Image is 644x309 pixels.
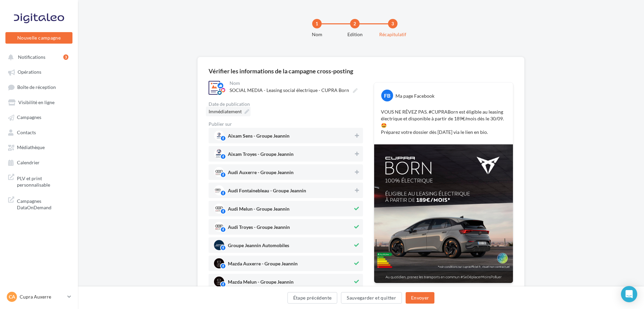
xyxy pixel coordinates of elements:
span: Audi Melun - Groupe Jeannin [228,207,289,214]
div: 3 [63,54,68,60]
a: Campagnes [4,111,74,123]
button: Envoyer [406,292,434,304]
span: Immédiatement [209,109,242,114]
p: VOUS NE RÊVEZ PAS. #CUPRABorn est éligible au leasing électrique et disponible à partir de 189€/m... [381,109,506,136]
span: Calendrier [17,160,40,165]
span: Campagnes [17,115,41,120]
span: Audi Fontainebleau - Groupe Jeannin [228,188,306,196]
div: Publier sur [209,122,363,126]
span: Audi Auxerre - Groupe Jeannin [228,170,294,177]
a: Campagnes DataOnDemand [4,194,74,214]
div: 2 [350,19,360,28]
div: 1 [312,19,322,28]
button: Notifications 3 [4,51,71,63]
div: Nom [295,31,339,38]
span: Groupe Jeannin Automobiles [228,243,289,251]
span: Contacts [17,129,36,135]
div: Vérifier les informations de la campagne cross-posting [209,68,353,74]
span: PLV et print personnalisable [17,174,70,188]
span: Aixam Troyes - Groupe Jeannin [228,152,294,159]
span: CA [9,293,15,300]
span: Boîte de réception [17,84,56,90]
a: Médiathèque [4,141,74,153]
p: Cupra Auxerre [20,293,65,300]
a: Calendrier [4,156,74,168]
a: Visibilité en ligne [4,96,74,108]
button: Nouvelle campagne [5,32,72,44]
div: Open Intercom Messenger [621,286,637,302]
div: FB [381,90,393,101]
span: Aixam Sens - Groupe Jeannin [228,134,289,141]
span: SOCIAL MEDIA - Leasing social électrique - CUPRA Born [230,87,349,93]
span: Médiathèque [17,145,45,150]
span: Campagnes DataOnDemand [17,196,70,211]
div: Date de publication [209,102,363,106]
div: 3 [388,19,398,28]
div: Ma page Facebook [395,93,434,99]
div: Edition [333,31,377,38]
span: Mazda Melun - Groupe Jeannin [228,280,294,287]
span: Visibilité en ligne [18,99,55,105]
a: CA Cupra Auxerre [5,290,72,303]
div: La prévisualisation est non-contractuelle [374,283,513,292]
a: PLV et print personnalisable [4,171,74,191]
a: Opérations [4,66,74,78]
div: Récapitulatif [371,31,414,38]
div: Nom [230,81,362,86]
span: Mazda Auxerre - Groupe Jeannin [228,261,298,269]
a: Contacts [4,126,74,138]
button: Sauvegarder et quitter [341,292,402,304]
span: Audi Troyes - Groupe Jeannin [228,225,290,232]
span: Opérations [18,69,41,75]
a: Boîte de réception [4,81,74,93]
button: Étape précédente [287,292,338,304]
span: Notifications [18,54,45,60]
